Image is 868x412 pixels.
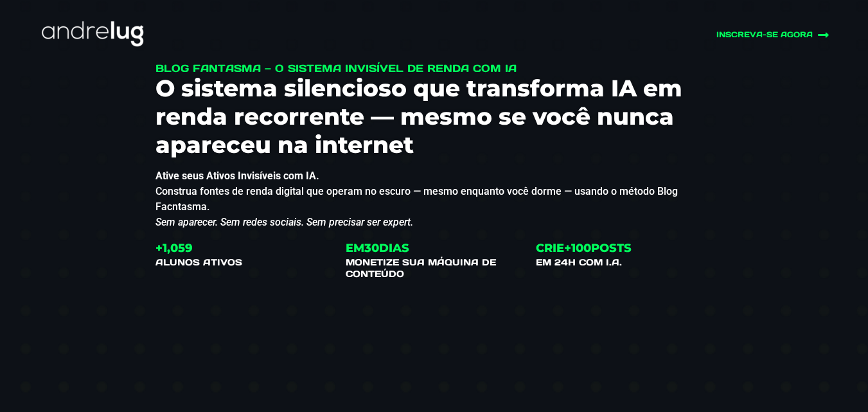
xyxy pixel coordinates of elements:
[155,240,242,256] div: +
[155,170,319,182] strong: Ative seus Ativos Invisíveis com IA.
[155,168,713,230] p: Construa fontes de renda digital que operam no escuro — mesmo enquanto você dorme — usando o méto...
[155,62,713,74] h1: Blog Fantasma — O Sistema Invisível de Renda com IA
[536,240,632,256] div: CRIE+ POSTS
[155,256,242,268] h4: ALUNOS ativos
[346,240,523,256] div: EM DIAS
[571,241,591,255] span: 100
[155,74,713,159] h3: O sistema silencioso que transforma IA em renda recorrente — mesmo se você nunca apareceu na inte...
[346,256,523,280] h4: MONETIZE SUA MÁQUINA DE CONTEÚDO
[364,241,379,255] span: 30
[155,216,413,228] em: Sem aparecer. Sem redes sociais. Sem precisar ser expert.
[590,29,829,41] a: INSCREVA-SE AGORA
[163,241,193,255] span: 1,059
[536,256,632,268] h4: EM 24H COM I.A.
